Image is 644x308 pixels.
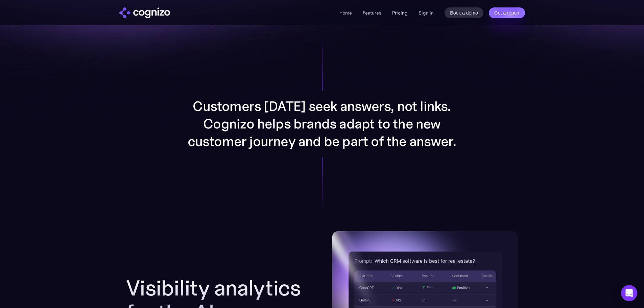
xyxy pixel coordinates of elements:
div: Open Intercom Messenger [621,285,637,301]
a: Book a demo [445,7,483,18]
p: Customers [DATE] seek answers, not links. Cognizo helps brands adapt to the new customer journey ... [187,97,457,150]
a: home [119,7,170,18]
a: Sign in [419,9,434,17]
a: Features [363,10,381,16]
a: Home [339,10,352,16]
a: Get a report [489,7,525,18]
img: cognizo logo [119,7,170,18]
a: Pricing [392,10,408,16]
